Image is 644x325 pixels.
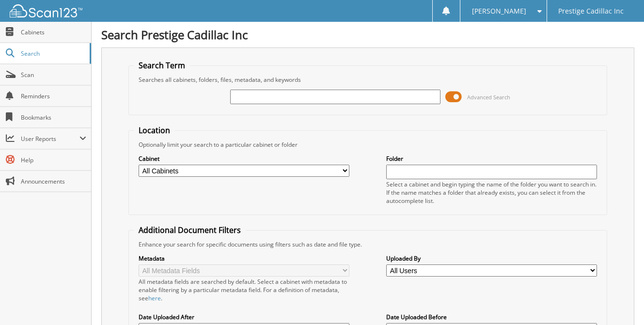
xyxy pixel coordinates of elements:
[101,27,634,43] h1: Search Prestige Cadillac Inc
[21,135,79,143] span: User Reports
[134,225,246,235] legend: Additional Document Filters
[386,180,597,205] div: Select a cabinet and begin typing the name of the folder you want to search in. If the name match...
[134,76,602,84] div: Searches all cabinets, folders, files, metadata, and keywords
[21,177,86,186] span: Announcements
[21,71,86,79] span: Scan
[139,254,349,263] label: Metadata
[21,156,86,164] span: Help
[558,8,624,14] span: Prestige Cadillac Inc
[21,28,86,36] span: Cabinets
[134,240,602,248] div: Enhance your search for specific documents using filters such as date and file type.
[21,49,85,58] span: Search
[139,313,349,321] label: Date Uploaded After
[134,60,190,71] legend: Search Term
[386,254,597,263] label: Uploaded By
[472,8,526,14] span: [PERSON_NAME]
[134,125,175,136] legend: Location
[10,4,82,17] img: scan123-logo-white.svg
[21,113,86,122] span: Bookmarks
[386,313,597,321] label: Date Uploaded Before
[139,155,349,163] label: Cabinet
[134,140,602,149] div: Optionally limit your search to a particular cabinet or folder
[148,294,161,302] a: here
[467,93,510,101] span: Advanced Search
[139,278,349,302] div: All metadata fields are searched by default. Select a cabinet with metadata to enable filtering b...
[386,155,597,163] label: Folder
[21,92,86,100] span: Reminders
